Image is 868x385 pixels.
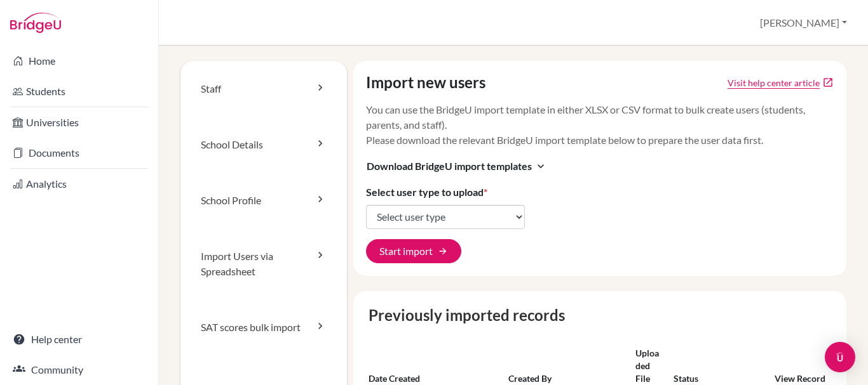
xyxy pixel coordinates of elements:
[534,160,547,173] i: expand_more
[3,48,156,74] a: Home
[180,228,347,299] a: Import Users via Spreadsheet
[367,159,532,174] span: Download BridgeU import templates
[10,13,61,33] img: Bridge-U
[3,110,156,135] a: Universities
[180,117,347,173] a: School Details
[366,102,834,148] p: You can use the BridgeU import template in either XLSX or CSV format to bulk create users (studen...
[728,76,820,89] a: Click to open Tracking student registration article in a new tab
[3,79,156,104] a: Students
[180,299,347,355] a: SAT scores bulk import
[3,140,156,166] a: Documents
[180,61,347,117] a: Staff
[438,246,448,256] span: arrow_forward
[180,173,347,228] a: School Profile
[366,239,461,263] button: Start import
[754,11,853,35] button: [PERSON_NAME]
[366,185,487,200] label: Select user type to upload
[825,342,855,372] div: Open Intercom Messenger
[366,158,548,174] button: Download BridgeU import templatesexpand_more
[3,357,156,382] a: Community
[3,327,156,352] a: Help center
[366,74,485,92] h4: Import new users
[363,304,836,327] caption: Previously imported records
[822,77,834,88] a: open_in_new
[3,171,156,197] a: Analytics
